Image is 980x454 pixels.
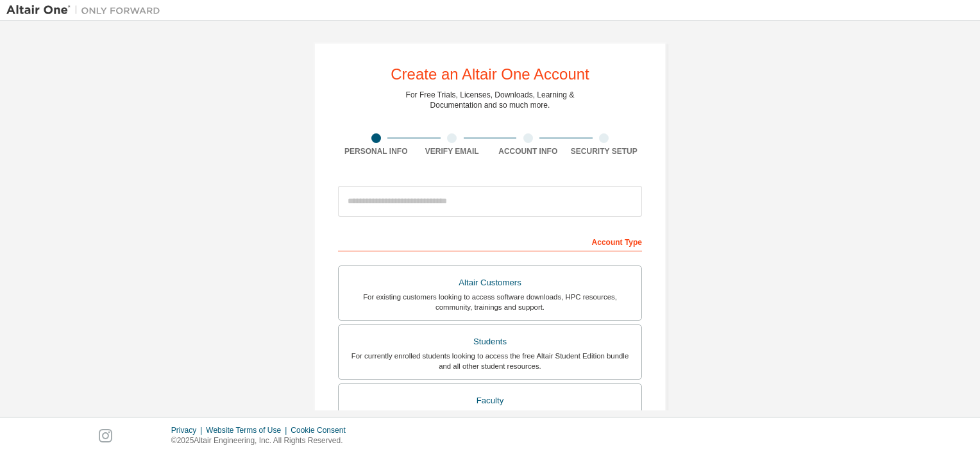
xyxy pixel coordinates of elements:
p: © 2025 Altair Engineering, Inc. All Rights Reserved. [171,435,353,446]
div: Privacy [171,425,206,435]
div: For existing customers looking to access software downloads, HPC resources, community, trainings ... [346,292,634,312]
img: Altair One [6,4,167,17]
div: Account Type [338,231,642,251]
div: Personal Info [338,146,414,156]
div: For currently enrolled students looking to access the free Altair Student Edition bundle and all ... [346,351,634,371]
div: Create an Altair One Account [391,67,589,82]
div: Website Terms of Use [206,425,291,435]
div: For Free Trials, Licenses, Downloads, Learning & Documentation and so much more. [406,90,575,110]
div: Security Setup [566,146,643,156]
div: For faculty & administrators of academic institutions administering students and accessing softwa... [346,409,634,430]
div: Cookie Consent [291,425,353,435]
div: Students [346,333,634,351]
img: instagram.svg [99,429,112,442]
div: Faculty [346,392,634,410]
div: Account Info [490,146,566,156]
div: Altair Customers [346,274,634,292]
div: Verify Email [414,146,491,156]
